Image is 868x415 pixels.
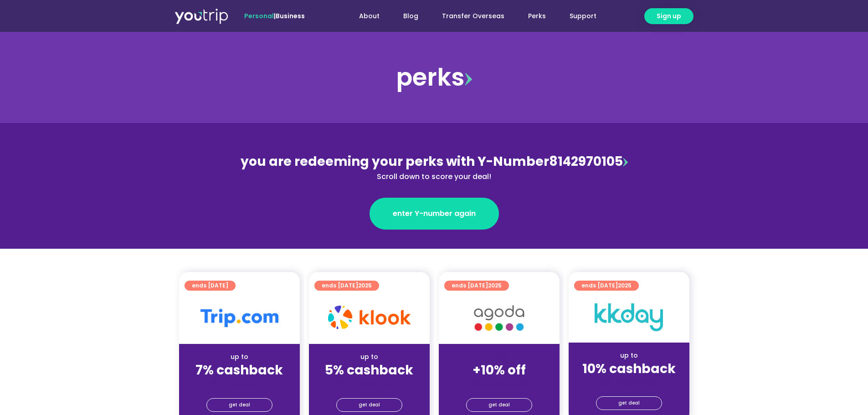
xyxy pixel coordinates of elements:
span: get deal [618,397,640,410]
span: 2025 [488,282,502,289]
div: up to [576,351,682,360]
a: Blog [391,8,430,25]
span: ends [DATE] [192,281,228,291]
span: ends [DATE] [581,281,632,291]
div: (for stays only) [446,379,552,388]
a: enter Y-number again [370,198,499,230]
a: Transfer Overseas [430,8,516,25]
span: ends [DATE] [322,281,372,291]
span: 2025 [358,282,372,289]
nav: Menu [329,8,608,25]
a: ends [DATE]2025 [574,281,639,291]
a: About [347,8,391,25]
span: get deal [359,399,380,411]
div: (for stays only) [576,377,682,387]
span: get deal [229,399,250,411]
a: get deal [336,398,402,412]
span: get deal [488,399,510,411]
div: 8142970105 [236,152,632,182]
strong: 7% cashback [195,361,283,379]
span: up to [491,352,508,361]
strong: +10% off [473,361,526,379]
a: get deal [596,396,662,410]
span: ends [DATE] [452,281,502,291]
div: (for stays only) [316,379,422,388]
span: you are redeeming your perks with Y-Number [241,153,549,170]
a: ends [DATE] [185,281,236,291]
a: Perks [516,8,558,25]
div: up to [186,352,293,362]
div: (for stays only) [186,379,293,388]
a: Support [558,8,608,25]
a: Business [276,11,305,20]
span: enter Y-number again [393,208,476,219]
div: Scroll down to score your deal! [236,171,632,182]
strong: 10% cashback [582,360,676,378]
span: Personal [244,11,274,20]
span: 2025 [618,282,632,289]
span: | [244,11,305,20]
a: get deal [206,398,272,412]
a: ends [DATE]2025 [444,281,509,291]
a: Sign up [644,8,693,24]
a: ends [DATE]2025 [314,281,379,291]
div: up to [316,352,422,362]
span: Sign up [657,11,681,21]
strong: 5% cashback [325,361,413,379]
a: get deal [466,398,532,412]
